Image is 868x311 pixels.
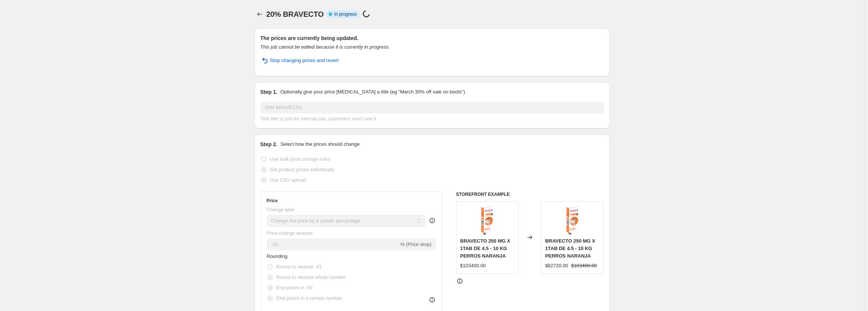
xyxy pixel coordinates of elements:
[276,285,313,290] span: End prices in .99
[280,141,360,148] p: Select how the prices should change
[267,230,313,236] span: Price change amount
[460,238,510,259] span: BRAVECTO 250 MG X 1TAB DE 4.5 - 10 KG PERROS NARANJA
[266,10,324,18] span: 20% BRAVECTO
[276,295,342,301] span: End prices in a certain number
[260,34,604,42] h2: The prices are currently being updated.
[267,198,278,204] h3: Price
[276,274,346,280] span: Round to nearest whole number
[260,44,390,50] i: This job cannot be edited because it is currently in progress.
[456,191,604,197] h6: STOREFRONT EXAMPLE
[254,9,265,19] button: Price change jobs
[557,205,587,235] img: ROYI5_36_80x.png
[545,262,568,270] div: $82720.00
[400,241,431,247] span: % (Price drop)
[545,238,595,259] span: BRAVECTO 250 MG X 1TAB DE 4.5 - 10 KG PERROS NARANJA
[270,167,334,172] span: Set product prices individually
[256,55,343,67] button: Stop changing prices and revert
[270,57,339,64] span: Stop changing prices and revert
[260,141,278,148] h2: Step 2.
[270,177,306,183] span: Use CSV upload
[267,207,294,212] span: Change type
[267,253,288,259] span: Rounding
[267,238,399,250] input: -15
[460,262,486,270] div: $103400.00
[428,217,436,224] div: help
[260,102,604,114] input: 30% off holiday sale
[276,264,322,270] span: Round to nearest .01
[260,116,376,121] span: This title is just for internal use, customers won't see it
[280,88,465,96] p: Optionally give your price [MEDICAL_DATA] a title (eg "March 30% off sale on boots")
[472,205,502,235] img: ROYI5_36_80x.png
[270,156,330,162] span: Use bulk price change rules
[571,262,597,270] strike: $103400.00
[334,11,357,17] span: In progress
[260,88,278,96] h2: Step 1.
